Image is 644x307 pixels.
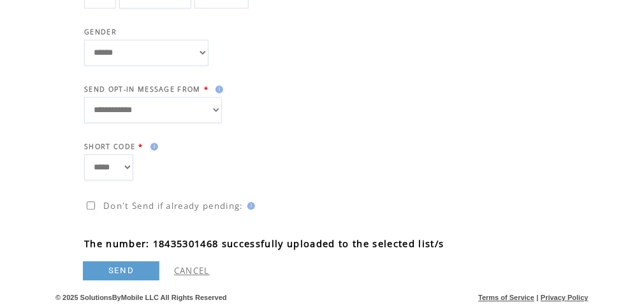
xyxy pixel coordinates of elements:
[212,85,223,93] img: help.gif
[541,294,589,301] a: Privacy Policy
[537,294,539,301] span: |
[55,294,227,301] span: © 2025 SolutionsByMobile LLC All Rights Reserved
[174,265,210,276] a: CANCEL
[479,294,535,301] a: Terms of Service
[84,27,117,36] span: GENDER
[84,142,135,151] span: SHORT CODE
[84,85,201,94] span: SEND OPT-IN MESSAGE FROM
[244,202,255,210] img: help.gif
[83,261,159,280] a: SEND
[81,234,582,253] span: The number: 18435301468 successfully uploaded to the selected list/s
[147,143,158,150] img: help.gif
[103,200,244,211] span: Don't Send if already pending:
